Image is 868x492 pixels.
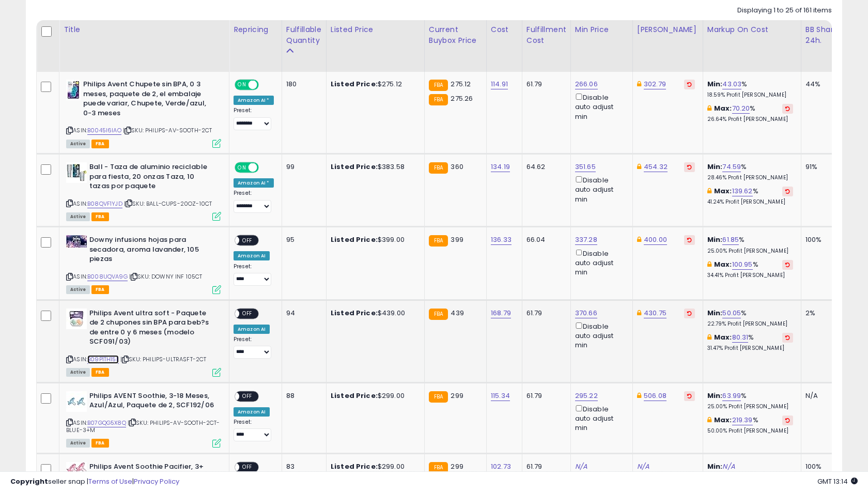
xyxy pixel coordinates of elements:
a: 50.05 [722,308,741,318]
b: Ball - Taza de aluminio reciclable para fiesta, 20 onzas Taza, 10 tazas por paquete [89,162,215,194]
span: All listings currently available for purchase on Amazon [66,439,90,448]
small: FBA [429,235,448,247]
span: 360 [451,162,463,172]
a: Terms of Use [88,476,132,486]
b: Max: [714,332,732,342]
b: Listed Price: [331,235,378,244]
div: Markup on Cost [707,24,797,35]
div: Amazon AI [234,251,270,260]
div: $275.12 [331,80,416,89]
b: Philips AVENT Soothie, 3-18 Meses, Azul/Azul, Paquete de 2, SCF192/06 [89,391,215,413]
div: Disable auto adjust min [575,320,625,350]
div: Disable auto adjust min [575,174,625,204]
div: Preset: [234,190,274,213]
b: Max: [714,415,732,425]
a: 219.39 [732,415,753,425]
div: seller snap | | [10,477,179,487]
a: 351.65 [575,162,596,172]
b: Listed Price: [331,462,378,471]
div: Preset: [234,419,274,442]
div: % [707,309,793,328]
a: 80.31 [732,332,749,343]
span: All listings currently available for purchase on Amazon [66,140,90,148]
a: 100.95 [732,259,753,270]
div: Disable auto adjust min [575,248,625,278]
div: Amazon AI * [234,178,274,188]
div: 91% [805,162,840,172]
div: % [707,235,793,254]
p: 25.00% Profit [PERSON_NAME] [707,248,793,255]
a: 74.59 [722,162,741,172]
div: ASIN: [66,391,221,447]
span: OFF [239,236,256,245]
span: 299 [451,462,463,471]
div: $439.00 [331,309,416,318]
span: 2025-08-15 13:14 GMT [817,476,858,486]
span: ON [236,163,249,172]
div: Title [64,24,225,35]
div: Displaying 1 to 25 of 161 items [737,6,832,16]
div: 180 [286,80,318,89]
span: 439 [451,308,463,318]
span: | SKU: PHILIPS-AV-SOOTH-2CT-BLUE-3+M [66,419,220,434]
div: $383.58 [331,162,416,172]
img: 31bG64Hhz6L._SL40_.jpg [66,391,87,412]
p: 25.00% Profit [PERSON_NAME] [707,403,793,410]
span: All listings currently available for purchase on Amazon [66,368,90,377]
span: | SKU: PHILIPS-AV-SOOTH-2CT [123,126,212,134]
a: 61.85 [722,235,739,245]
small: FBA [429,80,448,91]
a: N/A [637,462,649,472]
a: 136.33 [491,235,512,245]
div: $299.00 [331,391,416,401]
small: FBA [429,309,448,320]
b: Min: [707,462,723,471]
a: 168.79 [491,308,511,318]
div: 94 [286,309,318,318]
div: 61.79 [526,80,563,89]
small: FBA [429,391,448,403]
small: FBA [429,94,448,105]
span: All listings currently available for purchase on Amazon [66,285,90,294]
a: 430.75 [644,308,667,318]
a: 454.32 [644,162,668,172]
div: Preset: [234,336,274,359]
a: B08QVF1YJD [87,199,122,208]
a: 63.99 [722,391,741,401]
a: 295.22 [575,391,598,401]
div: 61.79 [526,391,563,401]
b: Min: [707,308,723,318]
div: % [707,333,793,352]
b: Max: [714,259,732,269]
div: 88 [286,391,318,401]
span: 275.12 [451,79,471,89]
div: [PERSON_NAME] [637,24,699,35]
span: FBA [91,285,109,294]
img: 51JrO3HasSL._SL40_.jpg [66,235,87,248]
p: 28.46% Profit [PERSON_NAME] [707,174,793,181]
a: N/A [722,462,735,472]
b: Listed Price: [331,391,378,401]
strong: Copyright [10,476,48,486]
div: ASIN: [66,80,221,147]
div: 99 [286,162,318,172]
span: FBA [91,368,109,377]
div: % [707,80,793,99]
div: Repricing [234,24,277,35]
div: Amazon AI [234,325,270,334]
small: FBA [429,162,448,174]
span: 399 [451,235,463,244]
img: 41WvCR1hAoS._SL40_.jpg [66,162,87,183]
a: B07GQG5X8Q [87,419,126,427]
p: 31.47% Profit [PERSON_NAME] [707,345,793,352]
span: FBA [91,439,109,448]
span: OFF [257,163,274,172]
p: 50.00% Profit [PERSON_NAME] [707,427,793,435]
th: The percentage added to the cost of goods (COGS) that forms the calculator for Min & Max prices. [703,20,801,72]
a: N/A [575,462,587,472]
div: % [707,260,793,279]
div: BB Share 24h. [805,24,843,46]
div: Fulfillment Cost [526,24,566,46]
a: 302.79 [644,79,666,89]
div: 66.04 [526,235,563,244]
